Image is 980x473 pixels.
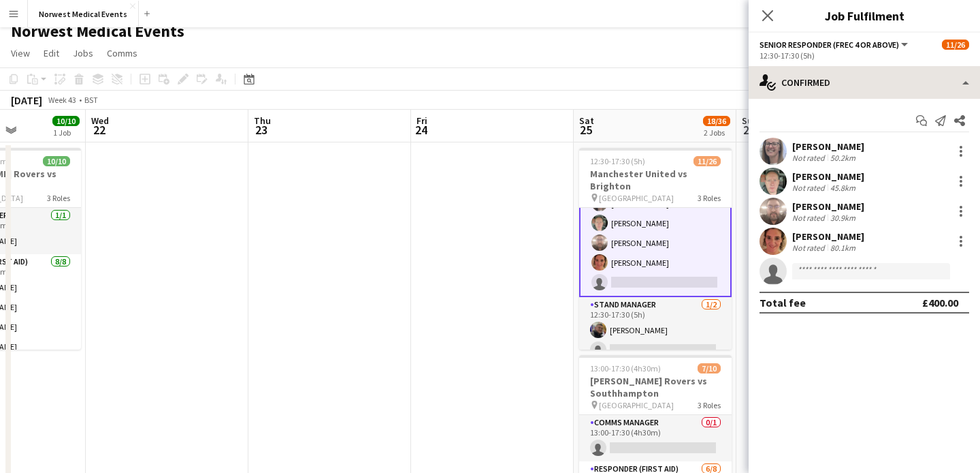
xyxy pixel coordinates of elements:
[43,156,70,166] span: 10/10
[792,200,864,213] div: [PERSON_NAME]
[579,415,732,461] app-card-role: Comms Manager0/113:00-17:30 (4h30m)
[922,296,958,309] div: £400.00
[828,213,858,223] div: 30.9km
[792,213,828,223] div: Not rated
[254,115,271,127] span: Thu
[11,47,30,59] span: View
[792,153,828,163] div: Not rated
[828,183,858,193] div: 45.8km
[759,40,910,50] button: Senior Responder (FREC 4 or Above)
[828,153,858,163] div: 50.2km
[414,122,427,138] span: 24
[792,243,828,253] div: Not rated
[599,400,674,410] span: [GEOGRAPHIC_DATA]
[759,40,899,50] span: Senior Responder (FREC 4 or Above)
[577,122,594,138] span: 25
[67,44,99,62] a: Jobs
[942,40,969,50] span: 11/26
[101,44,143,62] a: Comms
[698,400,721,410] span: 3 Roles
[792,183,828,193] div: Not rated
[579,169,732,297] app-card-role: Senior Responder (FREC 4 or Above)1A4/512:30-17:30 (5h)[PERSON_NAME][PERSON_NAME][PERSON_NAME][PE...
[91,115,109,127] span: Wed
[590,156,645,166] span: 12:30-17:30 (5h)
[579,148,732,350] app-job-card: 12:30-17:30 (5h)11/26Manchester United vs Brighton [GEOGRAPHIC_DATA]3 Roles Senior Responder (FRE...
[704,127,730,138] div: 2 Jobs
[703,116,730,126] span: 18/36
[792,170,864,183] div: [PERSON_NAME]
[828,243,858,253] div: 80.1km
[599,193,674,203] span: [GEOGRAPHIC_DATA]
[759,50,969,61] div: 12:30-17:30 (5h)
[792,230,864,243] div: [PERSON_NAME]
[698,363,721,373] span: 7/10
[740,122,758,138] span: 26
[84,95,98,105] div: BST
[590,363,661,373] span: 13:00-17:30 (4h30m)
[693,156,721,166] span: 11/26
[107,47,137,59] span: Comms
[73,47,93,59] span: Jobs
[698,193,721,203] span: 3 Roles
[28,1,139,27] button: Norwest Medical Events
[47,193,70,203] span: 3 Roles
[579,297,732,363] app-card-role: Stand Manager1/212:30-17:30 (5h)[PERSON_NAME]
[579,115,594,127] span: Sat
[53,127,79,138] div: 1 Job
[749,66,980,99] div: Confirmed
[44,47,59,59] span: Edit
[579,375,732,399] h3: [PERSON_NAME] Rovers vs Southhampton
[252,122,271,138] span: 23
[45,95,79,105] span: Week 43
[759,296,806,309] div: Total fee
[11,21,184,42] h1: Norwest Medical Events
[5,44,35,62] a: View
[38,44,65,62] a: Edit
[742,115,758,127] span: Sun
[52,116,80,126] span: 10/10
[11,93,42,107] div: [DATE]
[89,122,109,138] span: 22
[579,168,732,192] h3: Manchester United vs Brighton
[749,7,980,25] h3: Job Fulfilment
[792,140,864,153] div: [PERSON_NAME]
[416,115,427,127] span: Fri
